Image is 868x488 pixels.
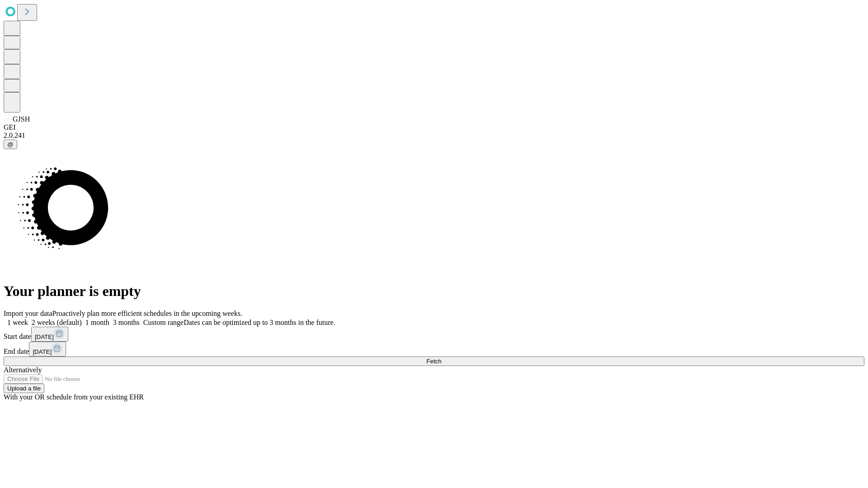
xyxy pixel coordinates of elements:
span: Proactively plan more efficient schedules in the upcoming weeks. [52,310,242,317]
button: Fetch [4,357,864,366]
div: Start date [4,327,864,342]
button: @ [4,140,17,149]
div: 2.0.241 [4,131,864,140]
span: Fetch [426,358,441,365]
button: Upload a file [4,384,44,393]
span: @ [7,141,14,148]
span: Alternatively [4,366,42,374]
span: With your OR schedule from your existing EHR [4,393,144,401]
span: Dates can be optimized up to 3 months in the future. [184,319,335,326]
button: [DATE] [31,327,68,342]
span: 1 month [85,319,109,326]
span: [DATE] [35,333,54,340]
span: [DATE] [33,348,52,355]
span: 1 week [7,319,28,326]
span: 3 months [113,319,140,326]
span: GJSH [13,115,30,123]
div: End date [4,342,864,357]
span: 2 weeks (default) [32,319,82,326]
h1: Your planner is empty [4,283,864,300]
div: GEI [4,123,864,131]
button: [DATE] [29,342,66,357]
span: Import your data [4,310,52,317]
span: Custom range [143,319,184,326]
